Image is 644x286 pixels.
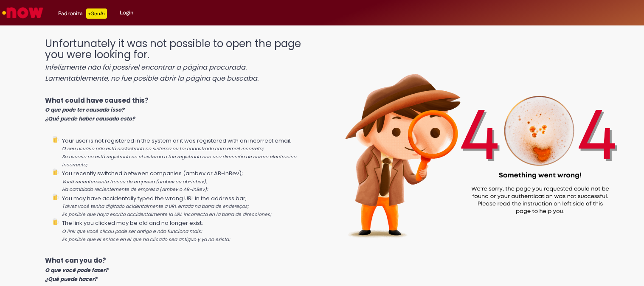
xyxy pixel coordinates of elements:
[62,203,249,210] i: Talvez você tenha digitado acidentalmente a URL errada na barra de endereços;
[62,179,207,185] i: Você recentemente trocou de empresa (ambev ou ab-inbev);
[45,38,315,83] h1: Unfortunately it was not possible to open the page you were looking for.
[62,218,315,243] li: The link you clicked may be old and no longer exist;
[58,8,107,19] div: Padroniza
[62,236,230,243] i: Es posible que el enlace en el que ha clicado sea antiguo y ya no exista;
[45,275,97,283] i: ¿Qué puede hacer?
[86,8,107,19] p: +GenAi
[62,186,208,193] i: Ha cambiado recientemente de empresa (Ambev o AB-InBev);
[62,154,296,168] i: Su usuario no está registrado en el sistema o fue registrado con una dirección de correo electrón...
[62,193,315,219] li: You may have accidentally typed the wrong URL in the address bar;
[45,62,247,72] i: Infelizmente não foi possível encontrar a página procurada.
[45,115,135,122] i: ¿Qué puede haber causado esto?
[45,256,315,283] p: What can you do?
[45,73,259,83] i: Lamentablemente, no fue posible abrir la página que buscaba.
[62,136,315,168] li: Your user is not registered in the system or it was registered with an incorrect email;
[45,266,108,274] i: O que você pode fazer?
[45,106,124,113] i: O que pode ter causado isso?
[62,211,271,218] i: Es posible que haya escrito accidentalmente la URL incorrecta en la barra de direcciones;
[45,96,315,123] p: What could have caused this?
[1,4,45,21] img: ServiceNow
[315,30,644,259] img: 404_ambev_new.png
[62,146,264,152] i: O seu usuário não está cadastrado no sistema ou foi cadastrado com email incorreto;
[62,168,315,193] li: You recently switched between companies (ambev or AB-InBev);
[62,228,202,235] i: O link que você clicou pode ser antigo e não funciona mais;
